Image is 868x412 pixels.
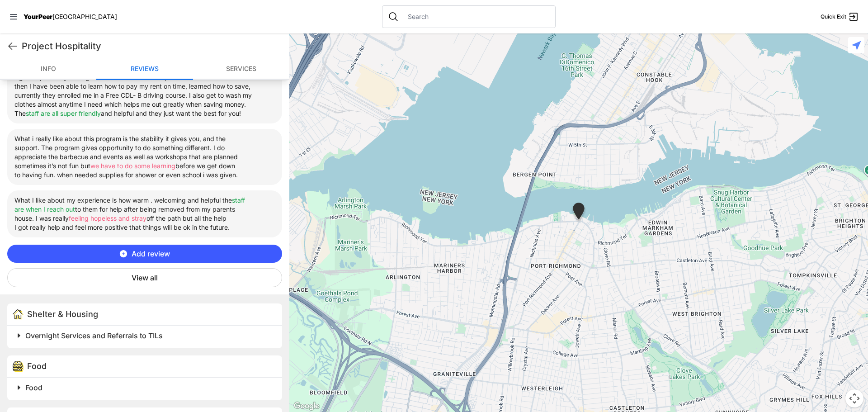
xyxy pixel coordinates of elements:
[821,11,859,22] a: Quick Exit
[7,58,282,123] li: Everything has gone well with project hospitality in [GEOGRAPHIC_DATA]. I’ve signed up a few year...
[292,400,321,412] a: Open this area in Google Maps (opens a new window)
[26,109,101,117] span: staff are all super friendly
[27,361,47,371] span: Food
[132,248,170,259] span: Add review
[7,245,282,263] button: Add review
[52,13,117,20] span: [GEOGRAPHIC_DATA]
[7,129,282,185] li: What i really like about this program is the stability it gives you, and the support. The program...
[845,389,863,407] button: Map camera controls
[96,59,193,80] a: Reviews
[25,331,163,340] span: Overnight Services and Referrals to TILs
[193,59,289,80] a: Services
[571,203,586,223] div: DYCD Youth Drop-in Center
[7,268,282,287] button: View all
[69,214,146,222] span: feeling hopeless and stray
[402,12,550,21] input: Search
[24,14,117,19] a: YourPeer[GEOGRAPHIC_DATA]
[27,309,98,319] span: Shelter & Housing
[24,13,52,20] span: YourPeer
[821,13,846,20] span: Quick Exit
[7,190,282,237] li: What I like about my experience is how warm . welcoming and helpful the to them for help after be...
[25,383,42,392] span: Food
[90,162,175,170] span: we have to do some learning
[292,400,321,412] img: Google
[22,40,282,52] h1: Project Hospitality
